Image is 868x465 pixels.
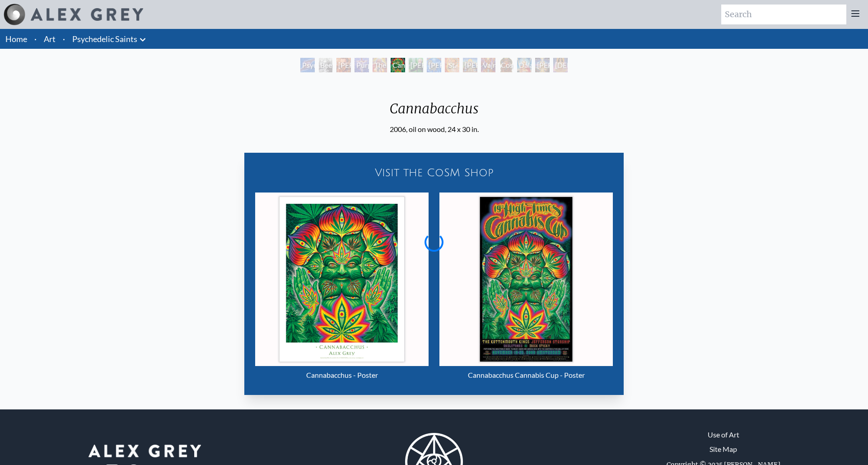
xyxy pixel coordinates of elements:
[499,58,513,72] div: Cosmic [DEMOGRAPHIC_DATA]
[439,366,613,384] div: Cannabacchus Cannabis Cup - Poster
[709,444,737,455] a: Site Map
[255,193,429,384] a: Cannabacchus - Poster
[445,58,459,72] div: St. [PERSON_NAME] & The LSD Revelation Revolution
[391,58,405,72] div: Cannabacchus
[383,100,486,124] div: Cannabacchus
[44,33,56,45] a: Art
[553,58,568,72] div: [DEMOGRAPHIC_DATA]
[708,429,739,440] a: Use of Art
[300,58,315,72] div: Psychedelic Healing
[439,193,613,366] img: Cannabacchus Cannabis Cup - Poster
[439,193,613,384] a: Cannabacchus Cannabis Cup - Poster
[463,58,477,72] div: [PERSON_NAME]
[336,58,351,72] div: [PERSON_NAME] M.D., Cartographer of Consciousness
[481,58,495,72] div: Vajra Guru
[517,58,532,72] div: Dalai Lama
[409,58,423,72] div: [PERSON_NAME][US_STATE] - Hemp Farmer
[373,58,387,72] div: The Shulgins and their Alchemical Angels
[318,58,333,72] div: Beethoven
[255,193,429,366] img: Cannabacchus - Poster
[72,33,137,45] a: Psychedelic Saints
[5,34,27,44] a: Home
[383,124,486,135] div: 2006, oil on wood, 24 x 30 in.
[250,158,618,187] a: Visit the CoSM Shop
[255,366,429,384] div: Cannabacchus - Poster
[721,5,846,24] input: Search
[59,29,69,49] li: ·
[535,58,550,72] div: [PERSON_NAME]
[427,58,441,72] div: [PERSON_NAME] & the New Eleusis
[355,58,369,72] div: Purple [DEMOGRAPHIC_DATA]
[31,29,40,49] li: ·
